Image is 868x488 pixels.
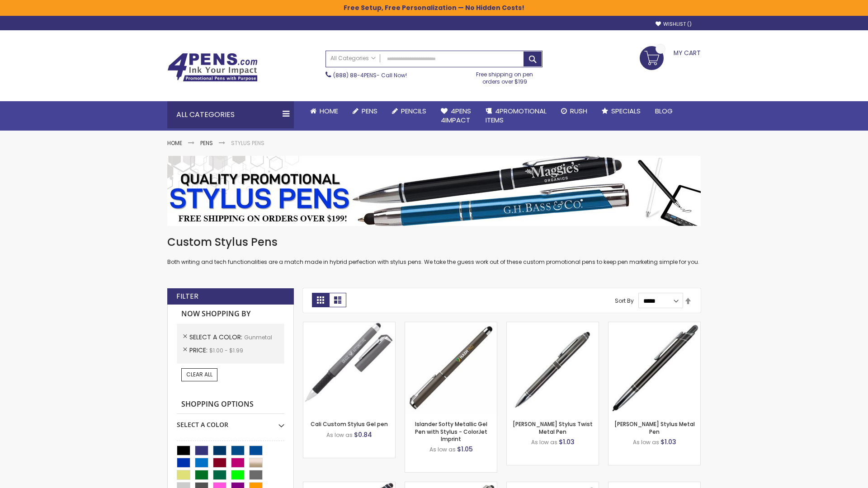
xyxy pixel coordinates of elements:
[615,297,634,305] label: Sort By
[330,55,376,62] span: All Categories
[457,445,473,454] span: $1.05
[177,305,284,324] strong: Now Shopping by
[177,414,284,429] div: Select A Color
[614,420,695,435] a: [PERSON_NAME] Stylus Metal Pen
[177,395,284,414] strong: Shopping Options
[362,106,377,116] span: Pens
[405,322,497,414] img: Islander Softy Metallic Gel Pen with Stylus - ColorJet Imprint-Gunmetal
[312,293,329,307] strong: Grid
[244,333,272,341] span: Gunmetal
[167,235,701,266] div: Both writing and tech functionalities are a match made in hybrid perfection with stylus pens. We ...
[320,106,338,116] span: Home
[609,322,700,329] a: Olson Stylus Metal Pen-Gunmetal
[656,21,692,28] a: Wishlist
[167,139,182,147] a: Home
[326,431,353,439] span: As low as
[385,101,434,121] a: Pencils
[189,346,209,355] span: Price
[167,156,701,226] img: Stylus Pens
[648,101,680,121] a: Blog
[655,106,673,116] span: Blog
[333,71,377,79] a: (888) 88-4PENS
[303,101,345,121] a: Home
[570,106,587,116] span: Rush
[478,101,554,131] a: 4PROMOTIONALITEMS
[531,438,557,446] span: As low as
[401,106,426,116] span: Pencils
[333,71,407,79] span: - Call Now!
[167,101,294,128] div: All Categories
[303,322,395,414] img: Cali Custom Stylus Gel pen-Gunmetal
[189,333,244,342] span: Select A Color
[415,420,487,442] a: Islander Softy Metallic Gel Pen with Stylus - ColorJet Imprint
[326,51,380,66] a: All Categories
[311,420,388,428] a: Cali Custom Stylus Gel pen
[594,101,648,121] a: Specials
[181,368,217,381] a: Clear All
[186,371,212,378] span: Clear All
[441,106,471,125] span: 4Pens 4impact
[611,106,641,116] span: Specials
[660,437,676,446] span: $1.03
[209,347,243,354] span: $1.00 - $1.99
[429,446,456,453] span: As low as
[303,322,395,329] a: Cali Custom Stylus Gel pen-Gunmetal
[513,420,593,435] a: [PERSON_NAME] Stylus Twist Metal Pen
[167,53,258,82] img: 4Pens Custom Pens and Promotional Products
[467,67,543,85] div: Free shipping on pen orders over $199
[354,430,372,439] span: $0.84
[405,322,497,329] a: Islander Softy Metallic Gel Pen with Stylus - ColorJet Imprint-Gunmetal
[507,322,599,329] a: Colter Stylus Twist Metal Pen-Gunmetal
[559,437,575,446] span: $1.03
[167,235,701,249] h1: Custom Stylus Pens
[609,322,700,414] img: Olson Stylus Metal Pen-Gunmetal
[200,139,213,147] a: Pens
[486,106,547,125] span: 4PROMOTIONAL ITEMS
[176,291,198,301] strong: Filter
[434,101,478,131] a: 4Pens4impact
[554,101,594,121] a: Rush
[507,322,599,414] img: Colter Stylus Twist Metal Pen-Gunmetal
[231,139,264,147] strong: Stylus Pens
[345,101,385,121] a: Pens
[633,438,659,446] span: As low as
